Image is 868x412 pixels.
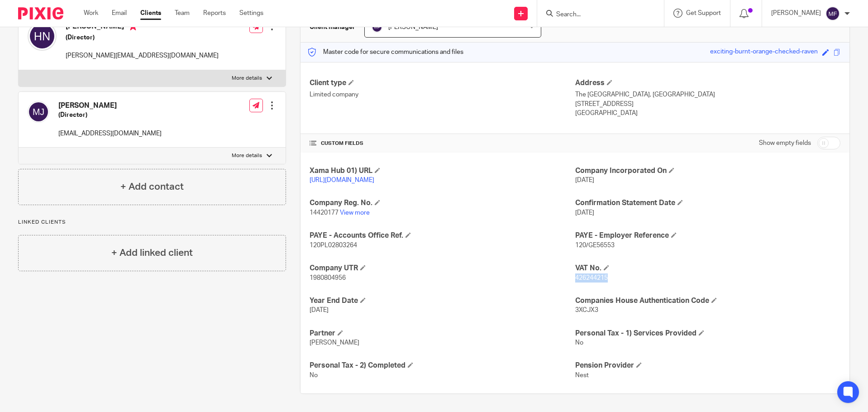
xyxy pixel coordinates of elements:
[575,263,840,273] h4: VAT No.
[310,166,575,176] h4: Xama Hub 01) URL
[310,198,575,208] h4: Company Reg. No.
[310,140,575,147] h4: CUSTOM FIELDS
[310,23,355,32] h3: Client manager
[575,210,594,216] span: [DATE]
[58,101,162,110] h4: [PERSON_NAME]
[28,101,49,123] img: svg%3E
[307,48,463,57] p: Master code for secure communications and files
[310,372,318,378] span: No
[575,90,840,99] p: The [GEOGRAPHIC_DATA], [GEOGRAPHIC_DATA]
[18,219,286,226] p: Linked clients
[575,231,840,240] h4: PAYE - Employer Reference
[310,177,374,183] a: [URL][DOMAIN_NAME]
[575,340,583,346] span: No
[575,177,594,183] span: [DATE]
[120,180,184,194] h4: + Add contact
[310,231,575,240] h4: PAYE - Accounts Office Ref.
[575,100,840,109] p: [STREET_ADDRESS]
[310,329,575,338] h4: Partner
[825,6,840,21] img: svg%3E
[112,9,127,18] a: Email
[575,329,840,338] h4: Personal Tax - 1) Services Provided
[575,296,840,306] h4: Companies House Authentication Code
[575,372,589,378] span: Nest
[232,75,262,82] p: More details
[310,275,346,281] span: 1980804956
[575,242,615,249] span: 120/GE56553
[686,10,721,16] span: Get Support
[232,152,262,159] p: More details
[66,33,219,42] h5: (Director)
[58,129,162,138] p: [EMAIL_ADDRESS][DOMAIN_NAME]
[575,198,840,208] h4: Confirmation Statement Date
[28,22,57,51] img: svg%3E
[575,78,840,88] h4: Address
[555,11,637,19] input: Search
[759,139,811,148] label: Show empty fields
[140,9,161,18] a: Clients
[111,246,193,260] h4: + Add linked client
[575,307,598,313] span: 3XCJX3
[388,24,438,30] span: [PERSON_NAME]
[310,210,339,216] span: 14420177
[710,47,818,57] div: exciting-burnt-orange-checked-raven
[310,296,575,306] h4: Year End Date
[310,242,357,249] span: 120PL02803264
[310,90,575,99] p: Limited company
[310,361,575,370] h4: Personal Tax - 2) Completed
[771,9,821,18] p: [PERSON_NAME]
[239,9,263,18] a: Settings
[310,340,359,346] span: [PERSON_NAME]
[66,22,219,33] h4: [PERSON_NAME]
[18,7,63,19] img: Pixie
[203,9,226,18] a: Reports
[575,275,608,281] span: 426244215
[310,78,575,88] h4: Client type
[575,166,840,176] h4: Company Incorporated On
[175,9,190,18] a: Team
[340,210,370,216] a: View more
[310,307,329,313] span: [DATE]
[575,109,840,118] p: [GEOGRAPHIC_DATA]
[84,9,98,18] a: Work
[310,263,575,273] h4: Company UTR
[372,22,382,33] img: svg%3E
[58,110,162,120] h5: (Director)
[66,51,219,60] p: [PERSON_NAME][EMAIL_ADDRESS][DOMAIN_NAME]
[575,361,840,370] h4: Pension Provider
